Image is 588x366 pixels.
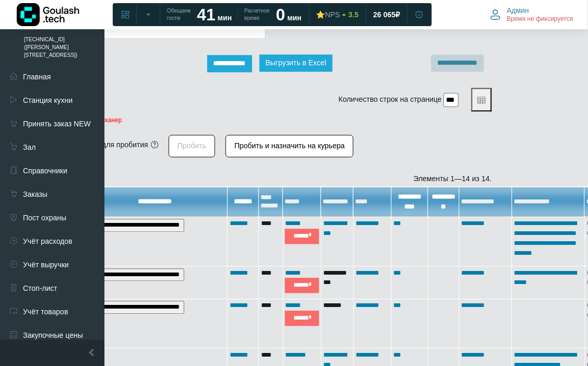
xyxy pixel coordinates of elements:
[169,135,215,158] button: Пробить
[197,5,216,24] strong: 41
[161,5,308,24] a: Обещаем гостю 41 мин Расчетное время 0 мин
[507,15,573,23] span: Время не фиксируется
[325,10,340,19] span: NPS
[373,10,396,19] span: 26 065
[41,117,492,124] p: Поместите палец на сканер
[396,10,401,19] span: ₽
[17,3,79,26] img: Логотип компании Goulash.tech
[244,7,269,22] span: Расчетное время
[348,10,358,19] span: 3.5
[484,4,580,26] button: Админ Время не фиксируется
[226,135,354,158] button: Пробить и назначить на курьера
[167,7,191,22] span: Обещаем гостю
[507,6,530,15] span: Админ
[218,14,232,22] span: мин
[41,174,492,185] div: Элементы 1—14 из 14.
[287,14,301,22] span: мин
[339,95,442,105] label: Количество строк на странице
[367,5,407,24] a: 26 065 ₽
[276,5,286,24] strong: 0
[310,5,365,24] a: ⭐NPS 3.5
[316,10,340,19] div: ⭐
[260,55,333,72] button: Выгрузить в Excel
